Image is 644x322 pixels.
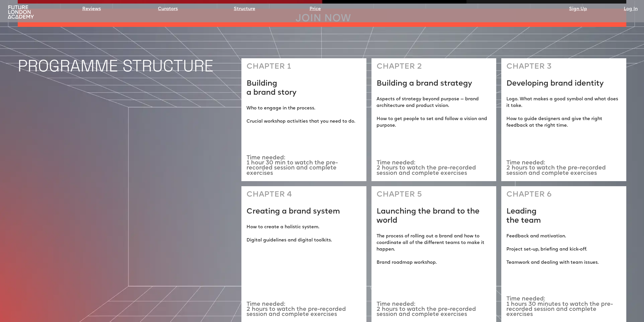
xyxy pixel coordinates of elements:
[506,79,604,88] h2: Developing brand identity
[624,6,638,13] a: Log In
[246,207,340,216] h2: Creating a brand system
[377,96,491,129] p: Aspects of strategy beyond purpose — brand architecture and product vision. ‍ How to get people t...
[246,302,361,317] p: Time needed: 2 hours to watch the pre-recorded session and complete exercises
[506,161,621,176] p: Time needed: 2 hours to watch the pre-recorded session and complete exercises
[506,233,599,266] p: Feedback and motivation. Project set-up, briefing and kick-off. Teamwork and dealing with team is...
[506,63,552,70] p: CHAPTER 3
[309,6,321,13] a: Price
[158,6,178,13] a: Curators
[18,58,214,74] h1: PROGRAMME STRUCTURE
[377,161,491,176] p: Time needed: 2 hours to watch the pre-recorded session and complete exercises
[246,79,297,98] h2: Building a brand story
[377,63,422,70] p: CHAPTER 2
[246,63,291,70] p: CHAPTER 1
[246,105,355,125] p: Who to engage in the process. ‍ Crucial workshop activities that you need to do.
[246,191,292,198] p: CHAPTER 4
[506,191,552,198] p: CHAPTER 6
[377,302,491,317] p: Time needed: 2 hours to watch the pre-recorded session and complete exercises
[506,297,621,317] p: Time needed: 1 hours 30 minutes to watch the pre-recorded session and complete exercises
[82,6,101,13] a: Reviews
[377,191,422,198] p: CHAPTER 5
[377,233,491,266] p: The process of rolling out a brand and how to coordinate all of the different teams to make it ha...
[234,6,255,13] a: Structure
[506,96,621,129] p: Logo. What makes a good symbol and what does it take. How to guide designers and give the right f...
[506,207,541,225] h2: Leading the team
[377,207,491,225] h2: Launching the brand to the world
[246,156,361,176] p: Time needed: 1 hour 30 min to watch the pre-recorded session and complete exercises
[569,6,587,13] a: Sign Up
[377,79,472,88] h2: Building a brand strategy
[246,224,332,244] p: How to create a holistic system. Digital guidelines and digital toolkits.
